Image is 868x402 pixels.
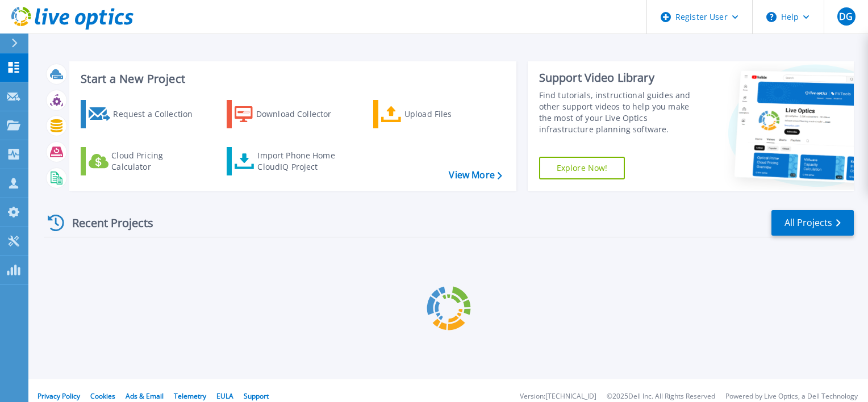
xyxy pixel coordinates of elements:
a: Privacy Policy [37,391,80,401]
a: Ads & Email [126,391,164,401]
span: DG [839,12,853,21]
div: Download Collector [256,103,347,125]
div: Request a Collection [113,103,204,125]
div: Find tutorials, instructional guides and other support videos to help you make the most of your L... [539,90,703,135]
a: Telemetry [174,391,206,401]
a: Upload Files [373,100,500,128]
a: EULA [216,391,233,401]
li: Version: [TECHNICAL_ID] [520,393,596,400]
a: Download Collector [227,100,353,128]
a: Cookies [90,391,115,401]
a: All Projects [771,210,854,236]
div: Cloud Pricing Calculator [111,150,202,173]
div: Recent Projects [44,209,169,237]
a: Cloud Pricing Calculator [81,147,207,175]
a: Support [244,391,269,401]
h3: Start a New Project [81,73,502,85]
div: Import Phone Home CloudIQ Project [257,150,346,173]
a: Explore Now! [539,157,625,179]
a: Request a Collection [81,100,207,128]
div: Upload Files [404,103,495,125]
a: View More [449,170,502,181]
div: Support Video Library [539,70,703,85]
li: © 2025 Dell Inc. All Rights Reserved [607,393,715,400]
li: Powered by Live Optics, a Dell Technology [725,393,858,400]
